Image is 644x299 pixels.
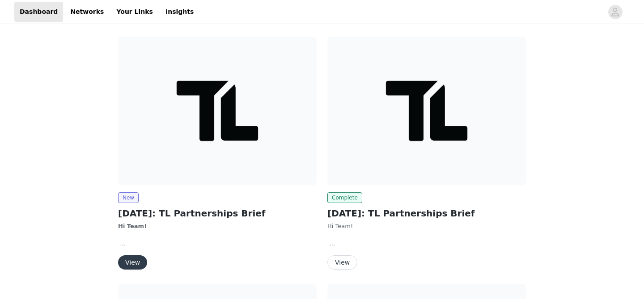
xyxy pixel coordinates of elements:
span: New [118,192,139,203]
h2: [DATE]: TL Partnerships Brief [118,207,317,220]
a: View [327,259,357,266]
strong: Hi Team! [118,223,147,229]
span: Complete [327,192,362,203]
a: Insights [160,2,199,22]
button: View [327,255,357,270]
a: Networks [65,2,109,22]
p: Hi Team! [327,222,526,231]
div: avatar [611,5,619,19]
img: Transparent Labs [327,37,526,185]
img: Transparent Labs [118,37,317,185]
a: Your Links [111,2,158,22]
a: View [118,259,147,266]
button: View [118,255,147,270]
h2: [DATE]: TL Partnerships Brief [327,207,526,220]
a: Dashboard [14,2,63,22]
